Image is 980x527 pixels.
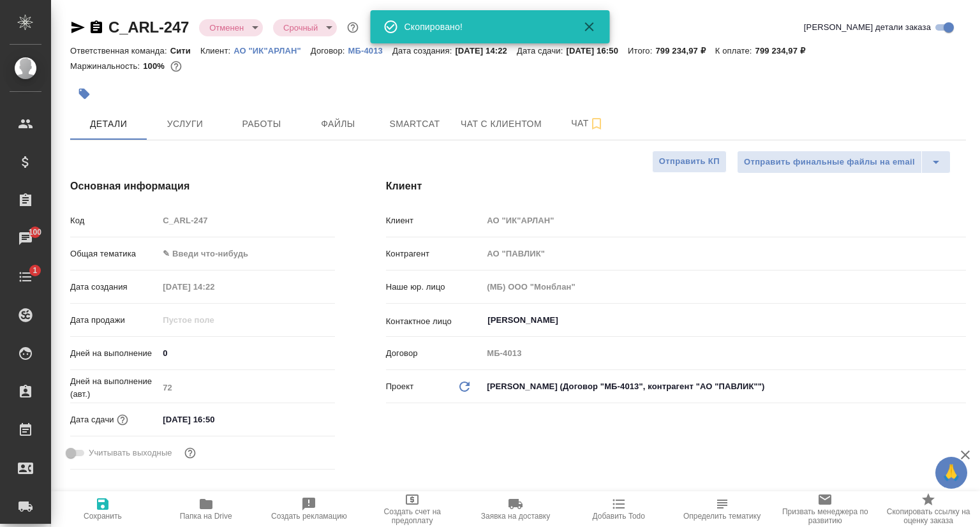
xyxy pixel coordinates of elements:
[517,46,566,56] p: Дата сдачи:
[482,244,966,263] input: Пустое поле
[84,512,122,521] span: Сохранить
[89,447,172,459] span: Учитывать выходные
[737,151,951,174] div: split button
[482,211,966,230] input: Пустое поле
[205,22,248,33] button: Отменен
[231,116,292,132] span: Работы
[368,507,456,525] span: Создать счет на предоплату
[311,46,348,56] p: Договор:
[70,375,158,401] p: Дней на выполнение (авт.)
[308,116,369,132] span: Файлы
[755,46,815,56] p: 799 234,97 ₽
[158,344,334,362] input: ✎ Введи что-нибудь
[384,116,445,132] span: Smartcat
[360,491,464,527] button: Создать счет на предоплату
[271,512,347,521] span: Создать рекламацию
[455,46,517,56] p: [DATE] 14:22
[70,214,158,227] p: Код
[108,19,189,36] a: C_ARL-247
[78,116,139,132] span: Детали
[89,20,104,35] button: Скопировать ссылку
[464,491,567,527] button: Заявка на доставку
[199,19,263,36] div: Отменен
[589,116,604,131] svg: Подписаться
[158,211,334,230] input: Пустое поле
[884,507,972,525] span: Скопировать ссылку на оценку заказа
[482,376,966,397] div: [PERSON_NAME] (Договор "МБ-4013", контрагент "АО "ПАВЛИК"")
[70,347,158,360] p: Дней на выполнение
[345,19,361,36] button: Доп статусы указывают на важность/срочность заказа
[482,344,966,362] input: Пустое поле
[655,46,715,56] p: 799 234,97 ₽
[3,261,48,293] a: 1
[70,413,114,426] p: Дата сдачи
[234,45,311,56] a: АО "ИК"АРЛАН"
[386,315,483,328] p: Контактное лицо
[234,46,311,56] p: АО "ИК"АРЛАН"
[163,248,319,260] div: ✎ Введи что-нибудь
[170,46,200,56] p: Сити
[70,80,98,108] button: Добавить тэг
[683,512,761,521] span: Определить тематику
[182,445,198,461] button: Выбери, если сб и вс нужно считать рабочими днями для выполнения заказа.
[273,19,337,36] div: Отменен
[154,491,258,527] button: Папка на Drive
[781,507,869,525] span: Призвать менеджера по развитию
[168,58,184,75] button: 0.00 RUB;
[386,179,966,194] h4: Клиент
[51,491,154,527] button: Сохранить
[70,179,335,194] h4: Основная информация
[940,459,962,486] span: 🙏
[158,378,334,397] input: Пустое поле
[348,45,392,56] a: МБ-4013
[574,19,605,34] button: Закрыть
[70,20,85,35] button: Скопировать ссылку для ЯМессенджера
[671,491,774,527] button: Определить тематику
[386,248,483,260] p: Контрагент
[715,46,755,56] p: К оплате:
[804,21,931,34] span: [PERSON_NAME] детали заказа
[628,46,655,56] p: Итого:
[158,410,270,429] input: ✎ Введи что-нибудь
[482,278,966,296] input: Пустое поле
[143,61,168,71] p: 100%
[154,116,216,132] span: Услуги
[773,491,877,527] button: Призвать менеджера по развитию
[567,491,671,527] button: Добавить Todo
[877,491,980,527] button: Скопировать ссылку на оценку заказа
[935,457,967,489] button: 🙏
[557,115,618,131] span: Чат
[158,278,270,296] input: Пустое поле
[21,226,50,239] span: 100
[481,512,550,521] span: Заявка на доставку
[70,46,170,56] p: Ответственная команда:
[279,22,322,33] button: Срочный
[386,214,483,227] p: Клиент
[70,314,158,327] p: Дата продажи
[652,151,727,173] button: Отправить КП
[593,512,645,521] span: Добавить Todo
[461,116,542,132] span: Чат с клиентом
[566,46,628,56] p: [DATE] 16:50
[348,46,392,56] p: МБ-4013
[744,155,915,170] span: Отправить финальные файлы на email
[25,264,45,277] span: 1
[386,281,483,293] p: Наше юр. лицо
[386,380,414,393] p: Проект
[258,491,361,527] button: Создать рекламацию
[180,512,232,521] span: Папка на Drive
[959,319,961,322] button: Open
[392,46,455,56] p: Дата создания:
[70,248,158,260] p: Общая тематика
[200,46,234,56] p: Клиент:
[659,154,720,169] span: Отправить КП
[405,20,564,33] div: Скопировано!
[158,311,270,329] input: Пустое поле
[70,281,158,293] p: Дата создания
[158,243,334,265] div: ✎ Введи что-нибудь
[3,223,48,255] a: 100
[70,61,143,71] p: Маржинальность:
[737,151,922,174] button: Отправить финальные файлы на email
[114,412,131,428] button: Если добавить услуги и заполнить их объемом, то дата рассчитается автоматически
[386,347,483,360] p: Договор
